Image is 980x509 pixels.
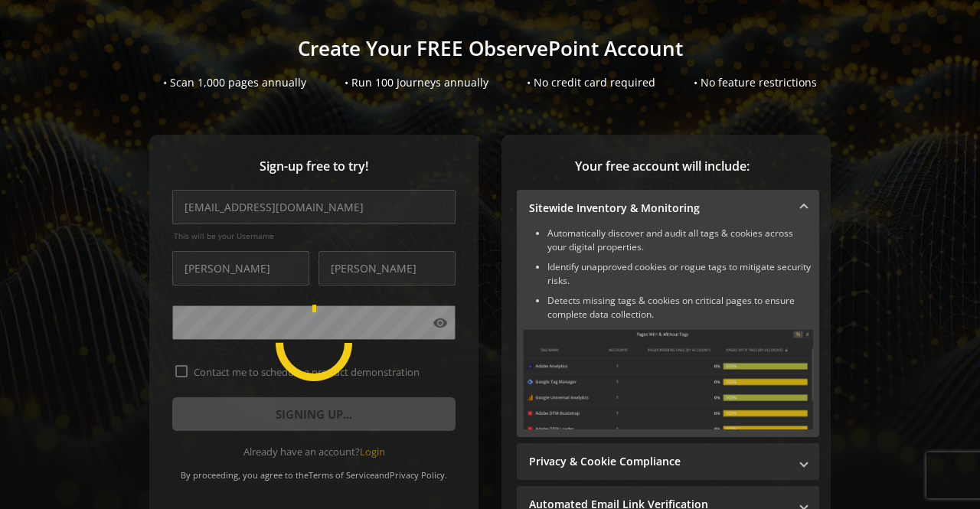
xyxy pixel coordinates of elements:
mat-panel-title: Privacy & Cookie Compliance [529,454,789,469]
mat-expansion-panel-header: Sitewide Inventory & Monitoring [517,190,819,227]
span: Your free account will include: [517,158,808,175]
li: Detects missing tags & cookies on critical pages to ensure complete data collection. [547,294,813,321]
mat-expansion-panel-header: Privacy & Cookie Compliance [517,443,819,480]
img: Sitewide Inventory & Monitoring [523,329,813,429]
div: • No credit card required [527,75,655,90]
a: Privacy Policy [390,469,445,481]
span: Sign-up free to try! [172,158,456,175]
li: Identify unapproved cookies or rogue tags to mitigate security risks. [547,260,813,288]
mat-panel-title: Sitewide Inventory & Monitoring [529,201,789,216]
div: Sitewide Inventory & Monitoring [517,227,819,437]
div: By proceeding, you agree to the and . [172,459,456,481]
div: • Scan 1,000 pages annually [163,75,306,90]
a: Terms of Service [309,469,374,481]
div: • Run 100 Journeys annually [345,75,488,90]
li: Automatically discover and audit all tags & cookies across your digital properties. [547,227,813,254]
div: • No feature restrictions [694,75,817,90]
